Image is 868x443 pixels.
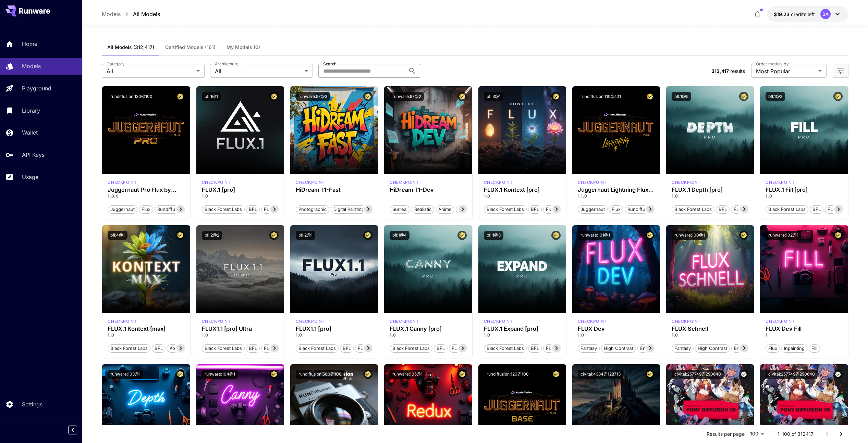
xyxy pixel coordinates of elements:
[695,345,730,352] span: High Contrast
[390,345,432,352] span: Black Forest Labs
[672,326,748,332] div: FLUX Schnell
[609,205,623,214] button: flux
[833,370,843,379] button: Verified working
[528,206,541,213] span: BFL
[390,92,424,101] button: runware:97@2
[766,318,795,325] div: FLUX.1 D
[246,345,259,352] span: BFL
[246,205,260,214] button: BFL
[625,205,657,214] button: rundiffusion
[766,332,842,338] p: 1
[551,231,561,240] button: Certified Model – Vetted for best performance and includes a commercial license.
[22,62,41,70] p: Models
[434,345,447,352] span: BFL
[578,179,607,186] div: FLUX.1 D
[756,61,788,67] label: Order models by
[108,370,143,379] button: runware:103@1
[390,332,466,338] p: 1.0
[390,344,432,353] button: Black Forest Labs
[739,231,748,240] button: Certified Model – Vetted for best performance and includes a commercial license.
[484,344,527,353] button: Black Forest Labs
[782,345,807,352] span: Inpainting
[578,187,655,193] div: Juggernaut Lightning Flux by RunDiffusion
[672,344,694,353] button: Fantasy
[731,205,777,214] button: FLUX.1 Depth [pro]
[732,345,763,352] span: Environment
[412,206,434,213] span: Realistic
[202,326,279,332] h3: FLUX1.1 [pro] Ultra
[296,92,330,101] button: runware:97@3
[449,345,496,352] span: FLUX.1 Canny [pro]
[434,344,448,353] button: BFL
[578,326,655,332] div: FLUX Dev
[810,205,823,214] button: BFL
[296,326,372,332] h3: FLUX1.1 [pro]
[202,92,221,101] button: bfl:1@1
[296,179,325,186] div: HiDream Fast
[355,345,388,352] span: FLUX1.1 [pro]
[107,44,154,50] span: All Models (312,417)
[774,11,791,17] span: $19.23
[672,205,714,214] button: Black Forest Labs
[139,206,153,213] span: flux
[766,187,842,193] h3: FLUX.1 Fill [pro]
[22,151,45,159] p: API Keys
[323,61,337,67] label: Search
[296,206,329,213] span: Photographic
[645,92,655,101] button: Certified Model – Vetted for best performance and includes a commercial license.
[108,193,184,199] p: 1.0.0
[672,318,701,325] p: checkpoint
[202,318,231,325] p: checkpoint
[484,370,531,379] button: rundiffusion:120@100
[484,326,561,332] h3: FLUX.1 Expand [pro]
[543,206,575,213] span: Flux Kontext
[108,332,184,338] p: 1.0
[202,345,244,352] span: Black Forest Labs
[484,206,526,213] span: Black Forest Labs
[202,332,279,338] p: 1.0
[246,206,259,213] span: BFL
[390,187,466,193] div: HiDream-I1-Dev
[261,205,293,214] button: FLUX.1 [pro]
[716,206,729,213] span: BFL
[645,231,655,240] button: Certified Model – Vetted for best performance and includes a commercial license.
[133,10,160,18] a: All Models
[108,206,137,213] span: juggernaut
[672,231,708,240] button: runware:100@1
[528,344,542,353] button: BFL
[672,318,701,325] div: FLUX.1 S
[436,205,454,214] button: Anime
[22,106,40,115] p: Library
[528,345,541,352] span: BFL
[672,332,748,338] p: 1.0
[601,345,636,352] span: High Contrast
[739,370,748,379] button: Verified working
[484,318,513,325] div: fluxpro
[363,231,372,240] button: Certified Model – Vetted for best performance and includes a commercial license.
[484,193,561,199] p: 1.0
[528,205,542,214] button: BFL
[578,205,608,214] button: juggernaut
[390,205,410,214] button: Surreal
[202,179,231,186] p: checkpoint
[747,429,767,439] div: 100
[457,231,467,240] button: Certified Model – Vetted for best performance and includes a commercial license.
[707,431,745,438] p: Results per page
[810,206,823,213] span: BFL
[672,345,693,352] span: Fantasy
[165,44,216,50] span: Certified Models (161)
[601,344,636,353] button: High Contrast
[766,231,801,240] button: runware:102@1
[833,92,843,101] button: Certified Model – Vetted for best performance and includes a commercial license.
[543,205,575,214] button: Flux Kontext
[22,84,51,92] p: Playground
[108,318,137,325] p: checkpoint
[578,92,624,101] button: rundiffusion:110@101
[331,206,367,213] span: Digital Painting
[551,92,561,101] button: Certified Model – Vetted for best performance and includes a commercial license.
[484,187,561,193] h3: FLUX.1 Kontext [pro]
[484,345,526,352] span: Black Forest Labs
[390,318,419,325] p: checkpoint
[296,318,325,325] div: fluxpro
